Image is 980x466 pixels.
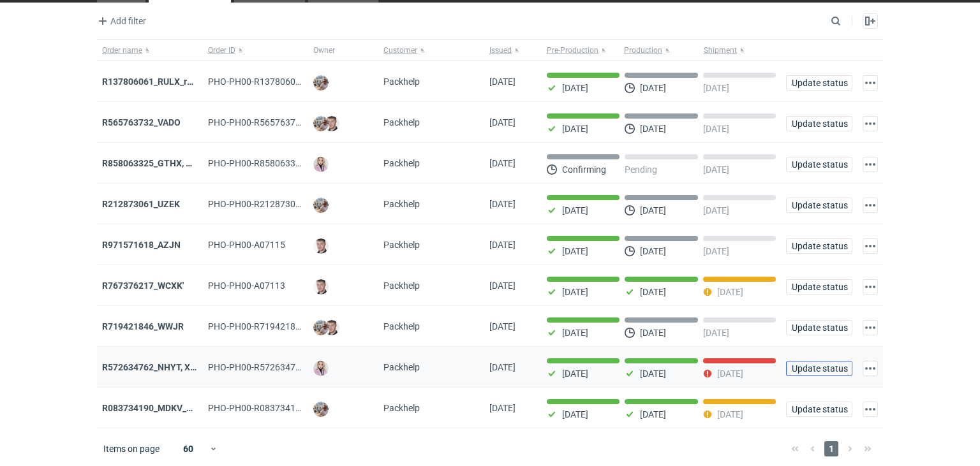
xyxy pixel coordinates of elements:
span: Packhelp [383,362,420,372]
button: Update status [786,238,852,254]
p: [DATE] [562,287,588,297]
p: [DATE] [640,246,666,256]
span: 13/08/2025 [489,321,516,331]
span: 1 [824,441,838,456]
button: Update status [786,75,852,91]
span: Order name [102,45,142,55]
a: R572634762_NHYT, XIXB [102,362,204,372]
img: Michał Palasek [313,116,329,131]
span: Packhelp [383,240,420,250]
a: R971571618_AZJN [102,240,181,250]
img: Klaudia Wiśniewska [313,157,329,172]
img: Maciej Sikora [313,238,329,254]
button: Production [621,40,701,61]
p: [DATE] [703,164,729,175]
p: [DATE] [562,409,588,419]
a: R719421846_WWJR [102,321,184,331]
span: Owner [313,45,335,55]
p: [DATE] [640,124,666,134]
span: Order ID [208,45,235,55]
button: Update status [786,320,852,335]
span: Packhelp [383,403,420,413]
button: Update status [786,157,852,172]
span: PHO-PH00-A07115 [208,240,285,250]
span: Packhelp [383,321,420,331]
p: [DATE] [703,83,729,93]
button: Actions [863,157,878,172]
button: Update status [786,361,852,376]
span: 26/08/2025 [489,199,516,209]
span: 12/08/2025 [489,403,516,413]
span: 29/08/2025 [489,76,516,87]
button: Update status [786,402,852,417]
p: [DATE] [640,368,666,379]
button: Actions [863,361,878,376]
p: [DATE] [562,83,588,93]
span: 27/08/2025 [489,158,516,168]
span: 12/08/2025 [489,362,516,372]
button: Update status [786,279,852,295]
span: Update status [792,160,847,169]
span: Update status [792,201,847,210]
span: Production [624,45,662,55]
button: Update status [786,116,852,131]
button: Actions [863,279,878,295]
button: Actions [863,320,878,335]
p: [DATE] [640,409,666,419]
span: PHO-PH00-R565763732_VADO [208,117,332,127]
span: Update status [792,119,847,128]
p: [DATE] [562,328,588,338]
span: 29/08/2025 [489,117,516,127]
img: Maciej Sikora [324,116,339,131]
a: R767376217_WCXK' [102,280,184,291]
span: Shipment [704,45,737,55]
button: Pre-Production [542,40,621,61]
p: [DATE] [717,368,743,379]
a: R212873061_UZEK [102,199,180,209]
button: Update status [786,198,852,213]
span: 18/08/2025 [489,240,516,250]
button: Actions [863,75,878,91]
span: Update status [792,78,847,87]
button: Actions [863,116,878,131]
button: Actions [863,238,878,254]
img: Klaudia Wiśniewska [313,361,329,376]
a: R083734190_MDKV_MVXD [102,403,211,413]
span: PHO-PH00-A07113 [208,280,285,291]
p: [DATE] [703,328,729,338]
p: [DATE] [562,368,588,379]
a: R137806061_RULX_reprint [102,76,211,87]
a: R565763732_VADO [102,117,181,127]
input: Search [828,13,869,29]
p: Confirming [562,164,606,175]
span: Customer [383,45,417,55]
span: Packhelp [383,158,420,168]
span: PHO-PH00-R083734190_MDKV_MVXD [208,403,363,413]
img: Maciej Sikora [313,279,329,295]
p: [DATE] [562,124,588,134]
span: Items on page [103,442,160,455]
span: Update status [792,323,847,332]
span: Update status [792,242,847,251]
img: Michał Palasek [313,320,329,335]
button: Order name [97,40,203,61]
span: PHO-PH00-R212873061_UZEK [208,199,331,209]
span: Issued [489,45,512,55]
p: [DATE] [640,328,666,338]
span: PHO-PH00-R572634762_NHYT,-XIXB [208,362,356,372]
span: Packhelp [383,280,420,291]
span: 13/08/2025 [489,280,516,291]
a: R858063325_GTHX, NNPL, JAAG, JGXY, QTVD, WZHN, ITNR, EUMI [102,158,367,168]
p: [DATE] [640,287,666,297]
span: Update status [792,282,847,291]
button: Customer [378,40,484,61]
p: [DATE] [703,124,729,134]
button: Add filter [94,13,147,29]
span: PHO-PH00-R137806061_RULX_REPRINT [208,76,372,87]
